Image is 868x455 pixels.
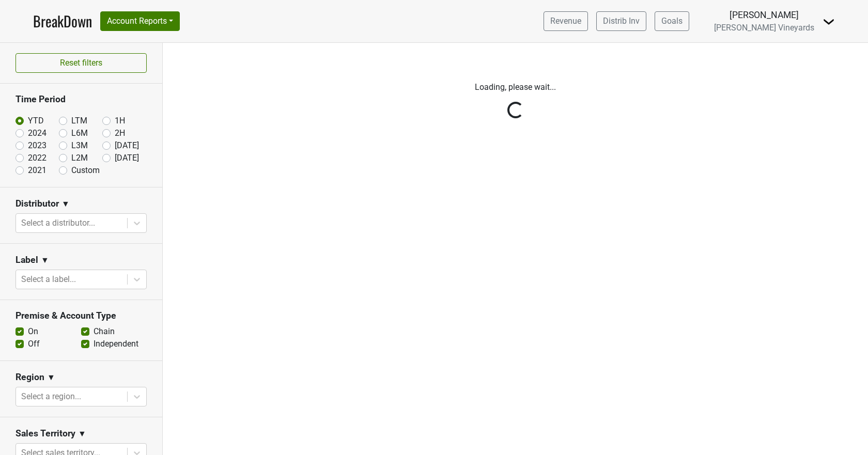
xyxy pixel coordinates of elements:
[544,11,588,31] a: Revenue
[655,11,689,31] a: Goals
[823,15,835,28] img: Dropdown Menu
[33,10,92,32] a: BreakDown
[714,8,814,22] div: [PERSON_NAME]
[100,11,180,31] button: Account Reports
[229,81,802,93] p: Loading, please wait...
[596,11,646,31] a: Distrib Inv
[714,23,814,33] span: [PERSON_NAME] Vineyards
